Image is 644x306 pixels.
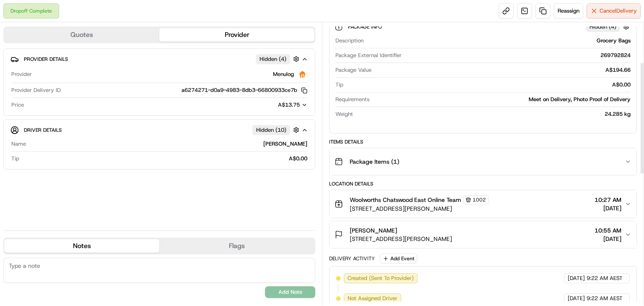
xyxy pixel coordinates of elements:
[595,235,621,243] span: [DATE]
[587,295,623,302] span: 9:22 AM AEST
[29,140,307,148] div: [PERSON_NAME]
[256,54,301,64] button: Hidden (4)
[380,254,417,264] button: Add Event
[329,180,637,187] div: Location Details
[335,81,343,89] span: Tip
[11,86,61,94] span: Provider Delivery ID
[335,66,371,74] span: Package Value
[367,37,631,44] div: Grocery Bags
[348,275,414,282] span: Created (Sent To Provider)
[330,148,636,175] button: Package Items (1)
[335,110,353,118] span: Weight
[350,204,489,213] span: [STREET_ADDRESS][PERSON_NAME]
[24,127,62,133] span: Driver Details
[595,204,621,212] span: [DATE]
[587,3,641,18] button: CancelDelivery
[11,155,19,162] span: Tip
[356,110,631,118] div: 24.285 kg
[350,157,399,166] span: Package Items ( 1 )
[11,140,26,148] span: Name
[297,69,307,79] img: justeat_logo.png
[373,96,631,103] div: Meet on Delivery, Photo Proof of Delivery
[4,239,159,253] button: Notes
[350,226,397,235] span: [PERSON_NAME]
[348,24,384,30] span: Package Info
[595,226,621,235] span: 10:55 AM
[600,7,637,15] span: Cancel Delivery
[350,196,461,204] span: Woolworths Chatswood East Online Team
[278,101,300,108] span: A$13.75
[273,71,294,78] span: Menulog
[405,52,631,59] div: 269792824
[568,275,585,282] span: [DATE]
[330,221,636,248] button: [PERSON_NAME][STREET_ADDRESS][PERSON_NAME]10:55 AM[DATE]
[329,255,375,262] div: Delivery Activity
[330,190,636,218] button: Woolworths Chatswood East Online Team1002[STREET_ADDRESS][PERSON_NAME]10:27 AM[DATE]
[182,86,307,94] button: a6274271-d0a9-4983-8db3-66800933ce7b
[350,235,452,243] span: [STREET_ADDRESS][PERSON_NAME]
[595,196,621,204] span: 10:27 AM
[473,196,486,203] span: 1002
[4,28,159,42] button: Quotes
[558,7,579,15] span: Reassign
[11,101,24,109] span: Price
[252,125,301,135] button: Hidden (10)
[256,126,286,134] span: Hidden ( 10 )
[375,66,631,74] div: A$194.66
[568,295,585,302] span: [DATE]
[587,275,623,282] span: 9:22 AM AEST
[10,52,308,66] button: Provider DetailsHidden (4)
[347,81,631,89] div: A$0.00
[159,239,314,253] button: Flags
[260,55,286,63] span: Hidden ( 4 )
[10,123,308,137] button: Driver DetailsHidden (10)
[589,23,616,31] span: Hidden ( 4 )
[329,139,637,145] div: Items Details
[335,37,364,44] span: Description
[586,21,631,32] button: Hidden (4)
[348,295,397,302] span: Not Assigned Driver
[234,101,307,109] button: A$13.75
[24,56,68,63] span: Provider Details
[159,28,314,42] button: Provider
[335,52,402,59] span: Package External Identifier
[335,96,369,103] span: Requirements
[11,71,32,78] span: Provider
[554,3,583,18] button: Reassign
[23,155,307,162] div: A$0.00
